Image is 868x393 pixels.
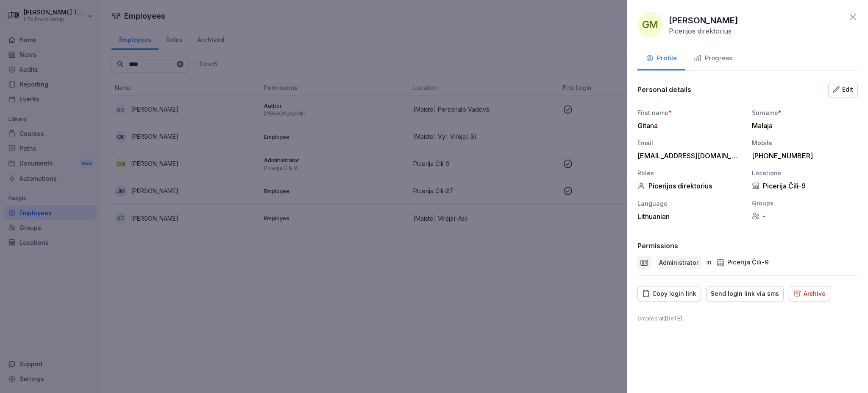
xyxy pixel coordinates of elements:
div: Language [637,199,743,208]
div: Roles [637,168,743,177]
p: Created at : [DATE] [637,315,858,323]
div: Send login link via sms [711,289,779,298]
div: Copy login link [642,289,696,298]
div: First name [637,108,743,117]
div: Picerija Čili-9 [752,182,858,190]
div: Malaja [752,121,854,130]
div: Picerijos direktorius [637,182,743,190]
button: Profile [637,48,685,70]
div: Gitana [637,121,739,130]
p: Personal details [637,85,691,94]
button: Progress [685,48,741,70]
div: Groups [752,199,858,208]
p: in [707,258,711,267]
div: Profile [646,53,677,63]
div: Locations [752,168,858,177]
button: Send login link via sms [706,286,784,301]
button: Copy login link [637,286,701,301]
div: GM [637,12,663,37]
div: Mobile [752,138,858,147]
div: [PHONE_NUMBER] [752,152,854,160]
p: Administrator [659,258,698,267]
div: Progress [694,53,732,63]
div: Archive [793,289,826,298]
div: [EMAIL_ADDRESS][DOMAIN_NAME] [637,152,739,160]
div: Picerija Čili-9 [716,258,769,267]
div: Email [637,138,743,147]
button: Edit [828,82,858,97]
p: [PERSON_NAME] [669,14,738,27]
div: - [752,212,858,220]
div: Edit [833,85,853,94]
div: Surname [752,108,858,117]
button: Archive [789,286,830,301]
div: Lithuanian [637,212,743,221]
p: Picerijos direktorius [669,27,732,35]
p: Permissions [637,241,678,250]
